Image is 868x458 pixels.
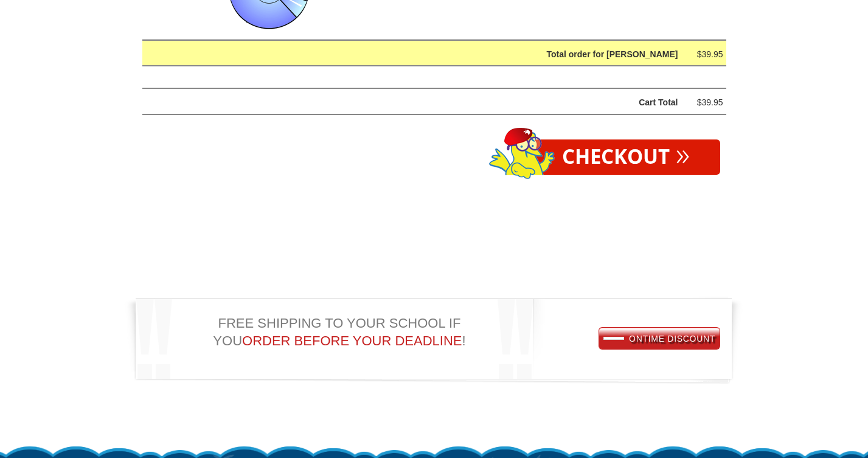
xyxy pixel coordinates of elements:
[173,47,678,62] div: Total order for [PERSON_NAME]
[687,95,723,110] div: $39.95
[687,47,723,62] div: $39.95
[676,147,690,160] span: »
[242,333,462,348] span: ORDER BEFORE YOUR DEADLINE
[173,95,678,110] div: Cart Total
[603,334,715,343] span: ONTIME DISCOUNT
[599,328,720,349] a: ONTIME DISCOUNT
[124,306,495,351] div: FREE SHIPPING TO YOUR SCHOOL IF YOU !
[532,139,720,175] a: Checkout»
